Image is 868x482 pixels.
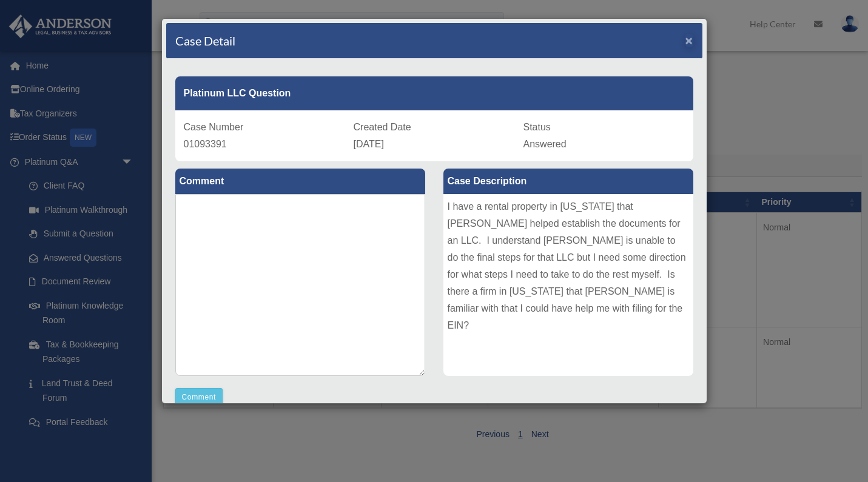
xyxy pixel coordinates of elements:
[175,76,693,110] div: Platinum LLC Question
[175,388,223,406] button: Comment
[175,32,235,49] h4: Case Detail
[175,169,425,194] label: Comment
[184,122,244,132] span: Case Number
[685,33,693,47] span: ×
[523,122,551,132] span: Status
[685,34,693,47] button: Close
[354,139,384,149] span: [DATE]
[354,122,411,132] span: Created Date
[184,139,227,149] span: 01093391
[443,194,693,376] div: I have a rental property in [US_STATE] that [PERSON_NAME] helped establish the documents for an L...
[523,139,567,149] span: Answered
[443,169,693,194] label: Case Description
